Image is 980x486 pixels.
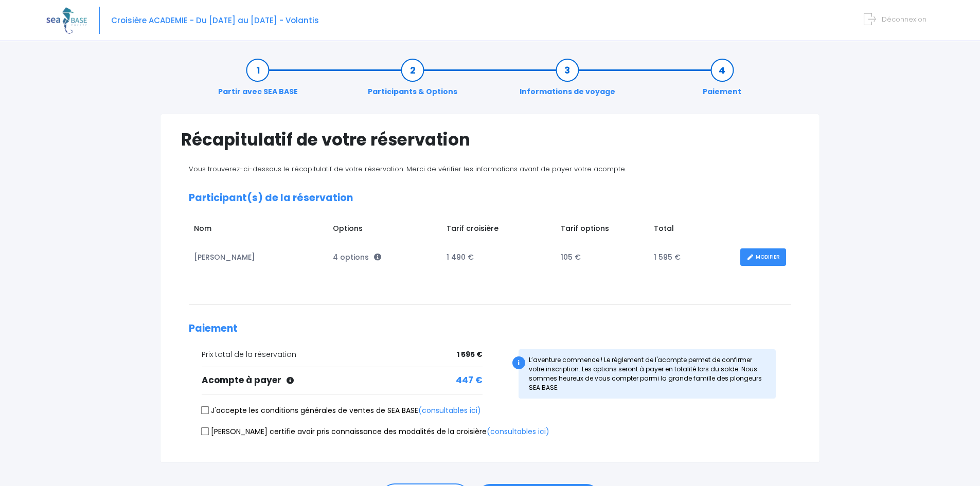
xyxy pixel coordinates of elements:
[487,426,549,437] a: (consultables ici)
[882,14,926,24] span: Déconnexion
[333,252,381,262] span: 4 options
[202,374,483,387] div: Acompte à payer
[514,65,620,97] a: Informations de voyage
[556,218,649,243] td: Tarif options
[418,405,481,416] a: (consultables ici)
[441,243,556,272] td: 1 490 €
[189,323,791,335] h2: Paiement
[556,243,649,272] td: 105 €
[519,349,776,399] div: L’aventure commence ! Le règlement de l'acompte permet de confirmer votre inscription. Les option...
[202,426,549,437] label: [PERSON_NAME] certifie avoir pris connaissance des modalités de la croisière
[649,218,735,243] td: Total
[189,164,626,174] span: Vous trouverez-ci-dessous le récapitulatif de votre réservation. Merci de vérifier les informatio...
[202,349,483,360] div: Prix total de la réservation
[202,405,481,416] label: J'accepte les conditions générales de ventes de SEA BASE
[649,243,735,272] td: 1 595 €
[111,15,319,26] span: Croisière ACADEMIE - Du [DATE] au [DATE] - Volantis
[441,218,556,243] td: Tarif croisière
[363,65,462,97] a: Participants & Options
[181,130,799,150] h1: Récapitulatif de votre réservation
[189,192,791,204] h2: Participant(s) de la réservation
[740,248,786,266] a: MODIFIER
[189,218,328,243] td: Nom
[189,243,328,272] td: [PERSON_NAME]
[201,427,209,435] input: [PERSON_NAME] certifie avoir pris connaissance des modalités de la croisière(consultables ici)
[213,65,303,97] a: Partir avec SEA BASE
[201,406,209,415] input: J'accepte les conditions générales de ventes de SEA BASE(consultables ici)
[698,65,746,97] a: Paiement
[512,356,525,369] div: i
[457,349,483,360] span: 1 595 €
[328,218,441,243] td: Options
[456,374,483,387] span: 447 €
